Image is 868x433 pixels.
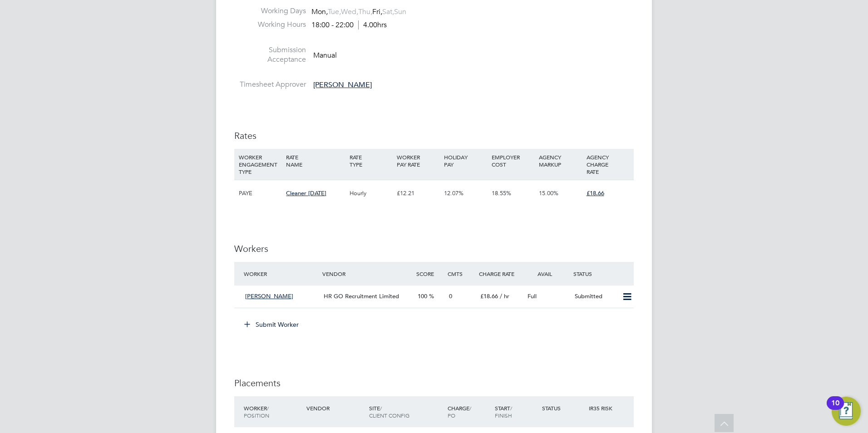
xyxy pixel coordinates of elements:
div: AGENCY MARKUP [537,149,584,172]
button: Submit Worker [238,317,306,332]
span: / PO [448,404,471,419]
label: Working Hours [234,20,306,30]
h3: Placements [234,377,634,389]
div: IR35 Risk [587,400,618,416]
div: RATE TYPE [347,149,395,172]
span: 4.00hrs [358,20,387,30]
label: Submission Acceptance [234,45,306,64]
span: / hr [500,292,509,300]
div: Worker [242,400,304,423]
div: Status [540,400,587,416]
div: Vendor [320,266,414,282]
span: 0 [449,292,452,300]
div: HOLIDAY PAY [442,149,489,172]
span: / Finish [495,404,512,419]
span: £18.66 [587,189,604,197]
span: Fri, [372,7,382,16]
div: Start [493,400,540,423]
span: Mon, [311,7,328,16]
div: Worker [242,266,320,282]
span: [PERSON_NAME] [245,292,293,300]
div: Cmts [445,266,477,282]
span: Full [528,292,537,300]
span: HR GO Recruitment Limited [324,292,399,300]
button: Open Resource Center, 10 new notifications [832,397,861,426]
div: RATE NAME [284,149,347,172]
label: Working Days [234,6,306,16]
span: 12.07% [444,189,464,197]
span: Thu, [358,7,372,16]
span: Manual [313,50,337,59]
div: AGENCY CHARGE RATE [584,149,631,180]
div: Status [571,266,634,282]
span: [PERSON_NAME] [313,80,372,89]
div: Avail [524,266,571,282]
span: / Client Config [369,404,409,419]
span: 18.55% [492,189,511,197]
div: Site [367,400,445,423]
span: 100 [418,292,427,300]
div: 10 [831,403,839,415]
div: EMPLOYER COST [489,149,537,172]
div: Charge [445,400,493,423]
h3: Workers [234,243,634,255]
div: 18:00 - 22:00 [311,20,387,30]
span: / Position [244,404,269,419]
div: Vendor [304,400,367,416]
div: Submitted [571,289,618,304]
div: Charge Rate [477,266,524,282]
div: Hourly [347,180,395,207]
span: 15.00% [539,189,558,197]
div: Score [414,266,445,282]
span: Tue, [328,7,341,16]
span: £18.66 [480,292,498,300]
div: PAYE [237,180,284,207]
label: Timesheet Approver [234,80,306,89]
h3: Rates [234,130,634,142]
span: Sun [394,7,406,16]
div: £12.21 [395,180,442,207]
span: Wed, [341,7,358,16]
span: Sat, [382,7,394,16]
span: Cleaner [DATE] [286,189,326,197]
div: WORKER ENGAGEMENT TYPE [237,149,284,180]
div: WORKER PAY RATE [395,149,442,172]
